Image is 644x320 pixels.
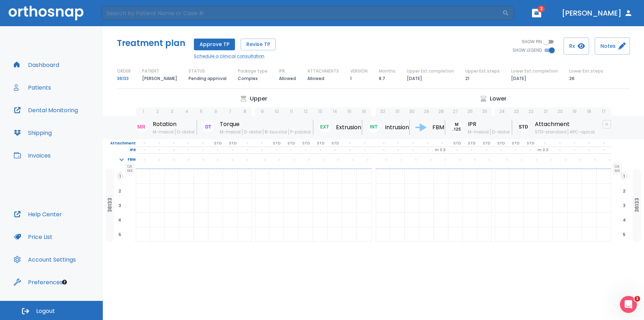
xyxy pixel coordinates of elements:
[621,202,627,208] span: 3
[229,108,231,115] p: 7
[117,202,123,208] span: 3
[241,39,276,50] button: Revise TP
[279,74,296,83] p: Allowed
[512,140,519,147] p: STD
[621,188,627,194] span: 2
[117,188,123,194] span: 2
[275,108,279,115] p: 10
[175,129,196,135] span: D-distal
[621,217,627,223] span: 4
[238,68,268,74] p: Package type
[511,68,558,74] p: Lower Est.completion
[535,129,568,135] span: STD-standard
[171,108,173,115] p: 3
[307,68,339,74] p: ATTACHMENTS
[468,140,475,147] p: STD
[10,124,56,141] button: Shipping
[435,147,446,153] p: m 0.3
[409,108,415,115] p: 30
[569,74,575,83] p: 26
[350,74,352,83] p: 1
[117,74,129,83] a: 36133
[634,198,640,212] p: 36133
[9,6,84,20] img: Orthosnap
[564,38,589,55] button: Rx
[185,108,188,115] p: 4
[513,47,542,53] span: SHOW LEGEND
[453,140,461,147] p: STD
[243,108,246,115] p: 8
[214,108,217,115] p: 6
[528,108,533,115] p: 22
[490,129,511,135] span: D-distal
[613,163,622,175] span: OA MX
[587,108,591,115] p: 18
[117,231,123,238] span: 5
[302,140,310,147] p: STD
[290,108,293,115] p: 11
[10,56,63,73] button: Dashboard
[569,68,603,74] p: Lower Est.steps
[220,120,312,128] p: Torque
[279,68,285,74] p: IPR
[538,5,545,12] span: 3
[572,108,577,115] p: 19
[558,108,563,115] p: 20
[620,296,637,313] iframe: Intercom live chat
[194,39,235,50] button: Approve TP
[465,68,500,74] p: Upper Est.steps
[117,172,123,179] span: 1
[10,79,55,96] a: Patients
[273,140,280,147] p: STD
[385,123,409,132] p: Intrusion
[103,140,136,147] p: Attachment
[142,68,159,74] p: PATIENT
[396,108,399,115] p: 31
[250,95,267,103] p: Upper
[511,74,526,83] p: [DATE]
[107,198,113,212] p: 36133
[465,74,469,83] p: 21
[10,102,82,119] button: Dental Monitoring
[538,147,548,153] p: m 0.3
[103,147,136,153] p: IPR
[347,108,352,115] p: 15
[229,140,236,147] p: STD
[10,251,80,268] button: Account Settings
[287,140,295,147] p: STD
[497,140,505,147] p: STD
[379,68,396,74] p: Months
[194,53,276,59] a: Schedule a clinical consultation
[156,108,159,115] p: 2
[634,296,640,302] span: 1
[189,74,226,83] p: Pending approval
[453,108,458,115] p: 27
[101,6,502,20] input: Search by Patient Name or Case #
[482,108,487,115] p: 25
[490,95,506,103] p: Lower
[263,129,289,135] span: B-bucctal
[261,108,264,115] p: 9
[621,231,627,238] span: 5
[142,74,177,83] p: [PERSON_NAME]
[595,38,630,55] button: Notes
[242,129,263,135] span: D-distal
[407,68,454,74] p: Upper Est.completion
[468,129,490,135] span: M-mesial
[125,163,134,175] span: OA MX
[544,108,548,115] p: 21
[514,108,519,115] p: 23
[331,140,339,147] p: STD
[483,140,490,147] p: STD
[438,108,444,115] p: 28
[10,147,55,164] button: Invoices
[407,74,422,83] p: [DATE]
[527,140,534,147] p: STD
[10,274,67,291] button: Preferences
